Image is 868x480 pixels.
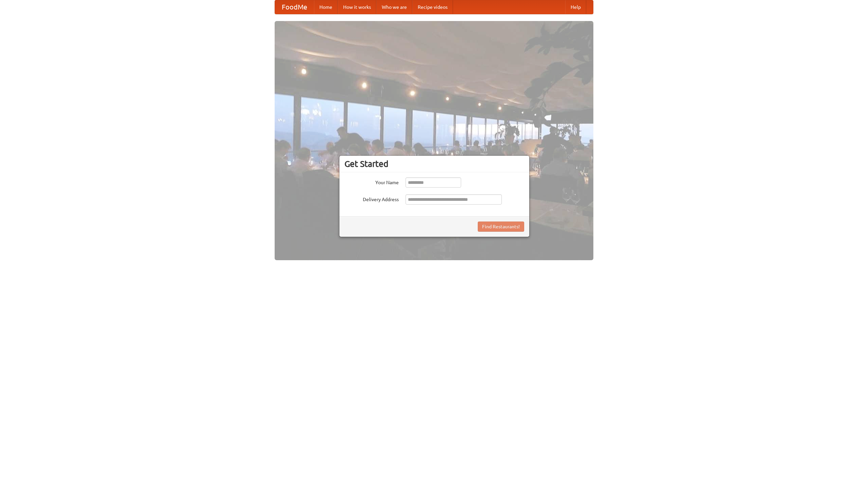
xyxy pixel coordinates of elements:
a: FoodMe [275,0,314,14]
a: Home [314,0,338,14]
a: How it works [338,0,376,14]
label: Delivery Address [344,194,399,203]
label: Your Name [344,177,399,186]
button: Find Restaurants! [478,222,524,232]
a: Help [565,0,586,14]
a: Recipe videos [412,0,453,14]
a: Who we are [376,0,412,14]
h3: Get Started [344,159,524,169]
